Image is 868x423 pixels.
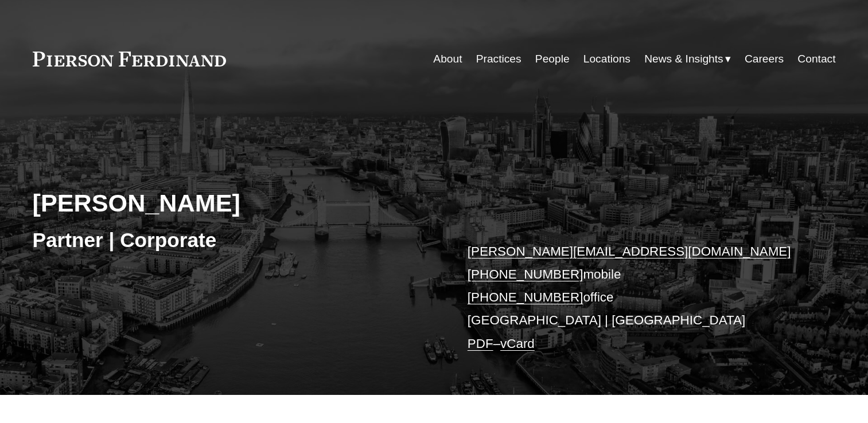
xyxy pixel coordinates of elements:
[644,49,723,69] span: News & Insights
[433,48,462,70] a: About
[644,48,731,70] a: folder dropdown
[468,244,791,258] a: [PERSON_NAME][EMAIL_ADDRESS][DOMAIN_NAME]
[468,336,493,351] a: PDF
[535,48,570,70] a: People
[33,188,434,218] h2: [PERSON_NAME]
[468,290,583,304] a: [PHONE_NUMBER]
[583,48,630,70] a: Locations
[500,336,535,351] a: vCard
[468,267,583,281] a: [PHONE_NUMBER]
[745,48,784,70] a: Careers
[33,228,434,253] h3: Partner | Corporate
[797,48,835,70] a: Contact
[476,48,521,70] a: Practices
[468,240,802,356] p: mobile office [GEOGRAPHIC_DATA] | [GEOGRAPHIC_DATA] –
